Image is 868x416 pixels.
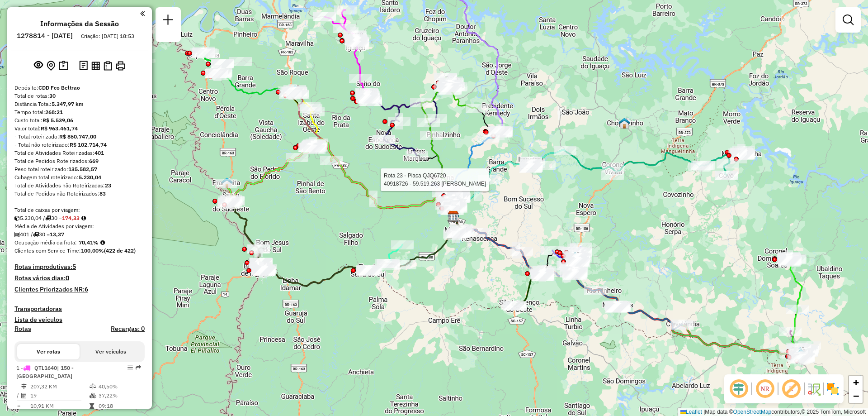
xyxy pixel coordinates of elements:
[488,126,510,135] div: Atividade não roteirizada - CEREALISTA CECCON VE
[49,92,56,99] strong: 30
[80,344,142,359] button: Ver veículos
[42,117,73,124] strong: R$ 5.539,06
[356,94,378,103] div: Atividade não roteirizada - COMERCIO ATACADISTA
[81,215,86,221] i: Meta Caixas/viagem: 194,14 Diferença: -19,81
[618,117,630,129] img: Chopinzinho
[98,391,141,400] td: 37,22%
[68,166,97,172] strong: 135.582,57
[211,59,234,68] div: Atividade não roteirizada - ASS DOS MORADORES A
[14,206,145,214] div: Total de caixas por viagem:
[104,247,136,254] strong: (422 de 422)
[728,378,750,400] span: Ocultar deslocamento
[839,11,857,29] a: Exibir filtros
[30,402,89,411] td: 10,91 KM
[57,59,70,73] button: Painel de Sugestão
[14,100,145,108] div: Distância Total:
[780,378,802,400] span: Exibir rótulo
[45,109,63,115] strong: 268:21
[569,252,581,263] img: 706 UDC Light Pato Branco
[45,59,57,73] button: Centralizar mapa no depósito ou ponto de apoio
[14,222,145,230] div: Média de Atividades por viagem:
[30,382,89,391] td: 207,32 KM
[733,409,772,415] a: OpenStreetMap
[826,382,840,396] img: Exibir/Ocultar setores
[14,232,20,237] i: Total de Atividades
[79,174,101,181] strong: 5.230,04
[14,182,145,190] div: Total de Atividades não Roteirizadas:
[14,325,31,333] h4: Rotas
[14,214,145,222] div: 5.230,04 / 30 =
[566,257,589,266] div: Atividade não roteirizada - NESTOR LACHMAN E CIA
[14,116,145,124] div: Custo total:
[38,84,80,91] strong: CDD Fco Beltrao
[448,210,459,222] img: CDD Fco Beltrao
[568,258,590,267] div: Atividade não roteirizada - 60.719.653 MARCILENE HAUPT
[229,57,252,66] div: Atividade não roteirizada - ANDERSON MAICON ABEG
[14,124,145,133] div: Valor total:
[14,215,20,221] i: Cubagem total roteirizado
[14,190,145,198] div: Total de Pedidos não Roteirizados:
[853,377,859,388] span: +
[678,408,868,416] div: Map data © contributors,© 2025 TomTom, Microsoft
[14,239,77,246] span: Ocupação média da frota:
[102,59,114,72] button: Visualizar Romaneio
[849,389,863,403] a: Zoom out
[72,263,76,271] strong: 5
[50,231,64,238] strong: 13,37
[14,173,145,182] div: Cubagem total roteirizado:
[754,378,776,400] span: Ocultar NR
[356,92,379,101] div: Atividade não roteirizada - TEREZINHA BECKER LOC
[105,182,111,189] strong: 23
[33,232,39,237] i: Total de rotas
[136,365,141,370] em: Rota exportada
[14,108,145,116] div: Tempo total:
[14,84,145,92] div: Depósito:
[70,141,107,148] strong: R$ 102.714,74
[32,58,45,73] button: Exibir sessão original
[14,141,145,149] div: - Total não roteirizado:
[21,384,27,389] i: Distância Total
[17,344,80,359] button: Ver rotas
[94,149,104,156] strong: 401
[14,263,145,271] h4: Rotas improdutivas:
[16,364,74,379] span: | 150 - [GEOGRAPHIC_DATA]
[90,403,94,409] i: Tempo total em rota
[140,8,145,19] a: Clique aqui para minimizar o painel
[66,274,69,282] strong: 0
[14,92,145,100] div: Total de rotas:
[85,285,88,293] strong: 6
[14,316,145,324] h4: Lista de veículos
[16,402,21,411] td: =
[30,391,89,400] td: 19
[16,391,21,400] td: /
[794,347,806,359] img: Palmas
[356,90,379,99] div: Atividade não roteirizada - SILVOMAR BORGES
[52,100,84,107] strong: 5.347,97 km
[90,393,96,398] i: % de utilização da cubagem
[221,177,233,189] img: Pranchita
[111,325,145,333] h4: Recargas: 0
[98,402,141,411] td: 09:18
[100,240,105,245] em: Média calculada utilizando a maior ocupação (%Peso ou %Cubagem) de cada rota da sessão. Rotas cro...
[90,384,96,389] i: % de utilização do peso
[807,382,821,396] img: Fluxo de ruas
[34,364,57,371] span: QTL1640
[795,349,807,360] img: outro_1
[14,286,145,293] h4: Clientes Priorizados NR:
[703,409,705,415] span: |
[159,11,177,31] a: Nova sessão e pesquisa
[21,393,27,398] i: Total de Atividades
[14,149,145,157] div: Total de Atividades Roteirizadas:
[14,133,145,141] div: - Total roteirizado:
[14,247,81,254] span: Clientes com Service Time:
[14,165,145,173] div: Peso total roteirizado:
[357,95,380,104] div: Atividade não roteirizada - GILMAR ONOFRE RECICL
[127,365,133,370] em: Opções
[680,409,702,415] a: Leaflet
[356,89,379,98] div: Atividade não roteirizada - PANDOLFI COMBUSTIVEI
[81,247,104,254] strong: 100,00%
[355,88,378,97] div: Atividade não roteirizada - LEONI GARCIA E CIA L
[40,19,119,28] h4: Informações da Sessão
[602,163,624,172] div: Atividade não roteirizada - 36.524.992 AMILDA LUCHTENBERG DE MORAIS
[14,157,145,165] div: Total de Pedidos Roteirizados:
